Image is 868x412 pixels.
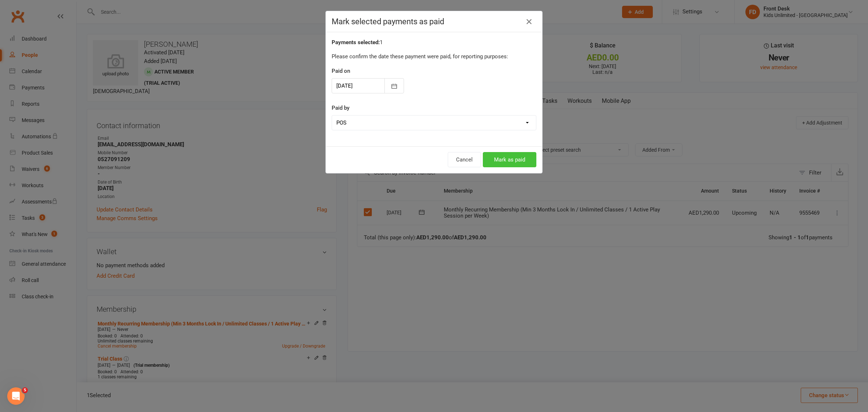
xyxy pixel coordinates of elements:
[332,104,349,112] label: Paid by
[448,152,481,167] button: Cancel
[483,152,536,167] button: Mark as paid
[332,38,536,47] div: 1
[523,16,535,28] button: Close
[332,67,350,75] label: Paid on
[7,387,25,405] iframe: Intercom live chat
[332,39,380,46] strong: Payments selected:
[332,52,536,61] p: Please confirm the date these payment were paid, for reporting purposes:
[22,387,28,393] span: 5
[332,17,536,26] h4: Mark selected payments as paid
